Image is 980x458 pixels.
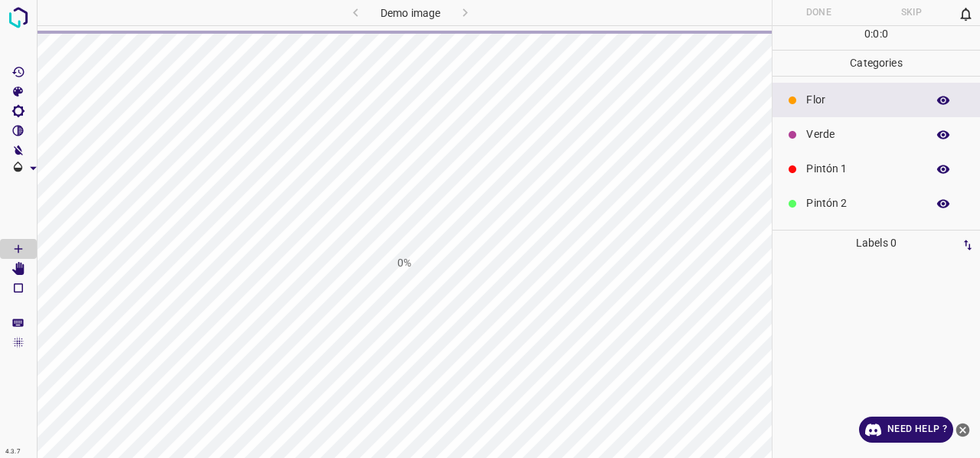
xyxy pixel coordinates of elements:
[953,417,972,443] button: close-help
[773,186,980,221] div: Pintón 2
[397,255,411,271] h1: 0%
[806,92,919,108] p: Flor
[381,4,440,25] h6: Demo image
[873,26,879,42] p: 0
[777,231,975,256] p: Labels 0
[773,152,980,186] div: Pintón 1
[2,446,24,458] div: 4.3.7
[773,117,980,152] div: Verde
[773,51,980,76] p: Categories
[806,195,919,211] p: Pintón 2
[864,26,871,42] p: 0
[773,83,980,117] div: Flor
[864,26,888,50] div: : :
[5,4,32,31] img: logo
[773,221,980,255] div: Pintón 3
[806,126,919,142] p: Verde
[859,417,953,443] a: Need Help ?
[806,161,919,177] p: Pintón 1
[882,26,888,42] p: 0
